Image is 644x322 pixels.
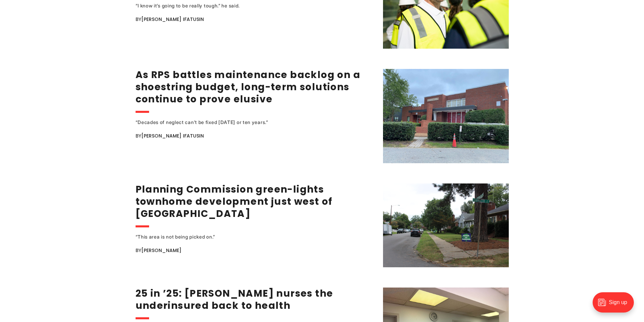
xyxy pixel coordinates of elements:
iframe: portal-trigger [587,289,644,322]
div: By [136,246,375,254]
div: “This area is not being picked on.” [136,233,355,241]
img: Planning Commission green-lights townhome development just west of Carytown [383,183,509,267]
a: [PERSON_NAME] Ifatusin [141,132,204,139]
img: As RPS battles maintenance backlog on a shoestring budget, long-term solutions continue to prove ... [383,69,509,163]
a: [PERSON_NAME] Ifatusin [141,16,204,23]
div: By [136,15,375,23]
div: By [136,132,375,140]
div: “Decades of neglect can’t be fixed [DATE] or ten years.” [136,118,355,126]
a: [PERSON_NAME] [141,247,182,254]
div: “I know it’s going to be really tough.” he said. [136,2,355,10]
a: 25 in ’25: [PERSON_NAME] nurses the underinsured back to health [136,287,333,312]
a: Planning Commission green-lights townhome development just west of [GEOGRAPHIC_DATA] [136,183,333,220]
a: As RPS battles maintenance backlog on a shoestring budget, long-term solutions continue to prove ... [136,68,361,106]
